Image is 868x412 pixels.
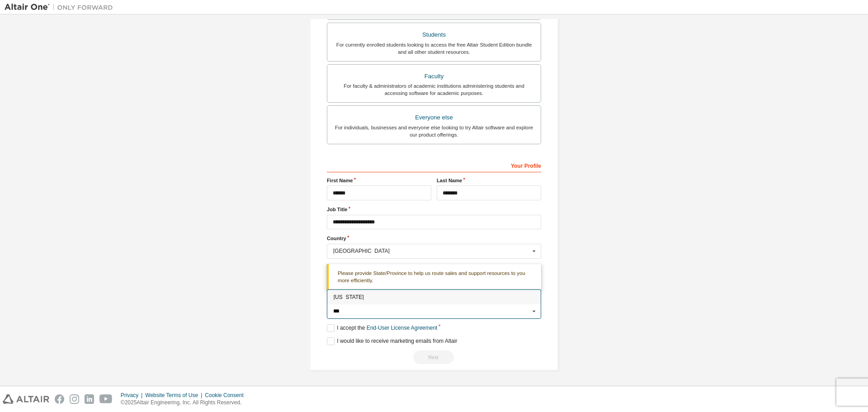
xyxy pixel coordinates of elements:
img: linkedin.svg [85,394,94,404]
label: Last Name [437,177,541,184]
label: Job Title [327,206,541,213]
label: I accept the [327,324,437,332]
div: Read and acccept EULA to continue [327,350,541,364]
img: youtube.svg [99,394,113,404]
div: Faculty [333,70,535,83]
div: Your Profile [327,158,541,172]
div: Please provide State/Province to help us route sales and support resources to you more efficiently. [327,264,541,290]
p: © 2025 Altair Engineering, Inc. All Rights Reserved. [121,399,249,407]
div: Students [333,28,535,41]
div: For currently enrolled students looking to access the free Altair Student Edition bundle and all ... [333,41,535,56]
label: I would like to receive marketing emails from Altair [327,337,457,345]
label: First Name [327,177,431,184]
img: Altair One [5,3,118,12]
div: Everyone else [333,111,535,124]
a: End-User License Agreement [367,325,438,331]
span: [US_STATE] [334,294,535,300]
label: Country [327,235,541,242]
img: facebook.svg [55,394,64,404]
div: For faculty & administrators of academic institutions administering students and accessing softwa... [333,82,535,97]
img: altair_logo.svg [3,394,49,404]
div: For individuals, businesses and everyone else looking to try Altair software and explore our prod... [333,124,535,138]
div: Cookie Consent [205,392,249,399]
div: Privacy [121,392,145,399]
img: instagram.svg [70,394,79,404]
div: Website Terms of Use [145,392,205,399]
div: [GEOGRAPHIC_DATA] [333,248,530,254]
